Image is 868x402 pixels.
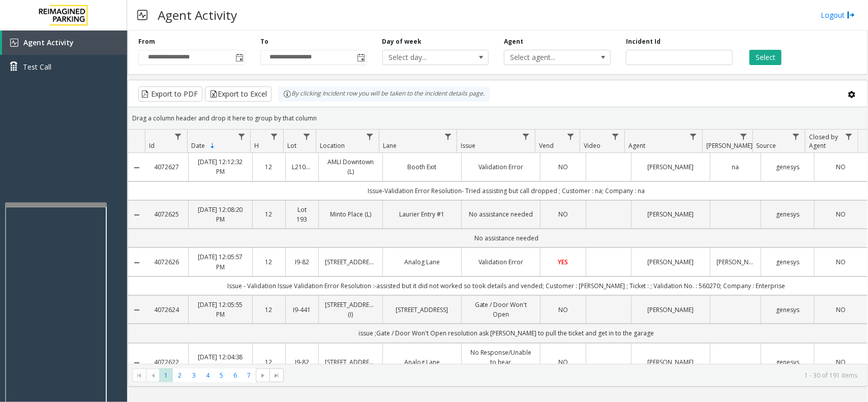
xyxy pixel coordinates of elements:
[292,305,312,315] a: I9-441
[153,3,242,27] h3: Agent Activity
[842,130,856,143] a: Closed by Agent Filter Menu
[320,141,345,150] span: Location
[461,141,476,150] span: Issue
[325,157,376,176] a: AMLI Downtown (L)
[539,141,554,150] span: Vend
[821,305,861,315] a: NO
[504,50,589,65] span: Select agent...
[638,357,704,367] a: [PERSON_NAME]
[821,357,861,367] a: NO
[389,357,455,367] a: Analog Lane
[821,10,855,20] a: Logout
[292,357,312,367] a: I9-82
[152,257,182,267] a: 4072626
[278,86,490,102] div: By clicking Incident row you will be taken to the incident details page.
[149,141,155,150] span: Id
[558,258,568,266] span: YES
[558,163,568,171] span: NO
[128,211,145,219] a: Collapse Details
[260,37,268,46] label: To
[195,300,246,319] a: [DATE] 12:05:55 PM
[145,181,867,200] td: Issue-Validation Error Resolution- Tried assisting but call dropped ; Customer : na; Company : na
[847,10,855,20] img: logout
[195,157,246,176] a: [DATE] 12:12:32 PM
[547,357,579,367] a: NO
[215,368,228,382] span: Page 5
[256,368,270,383] span: Go to the next page
[737,130,751,143] a: Parker Filter Menu
[767,257,808,267] a: genesys
[173,368,187,382] span: Page 2
[584,141,601,150] span: Video
[255,141,259,150] span: H
[138,37,155,46] label: From
[228,368,242,382] span: Page 6
[547,162,579,172] a: NO
[128,359,145,367] a: Collapse Details
[234,130,248,143] a: Date Filter Menu
[389,305,455,315] a: [STREET_ADDRESS]
[267,130,281,143] a: H Filter Menu
[159,368,173,382] span: Page 1
[138,86,202,102] button: Export to PDF
[325,357,376,367] a: [STREET_ADDRESS]
[145,324,867,343] td: issue ;Gate / Door Won't Open resolution ask [PERSON_NAME] to pull the ticket and get in to the g...
[750,50,782,65] button: Select
[259,257,279,267] a: 12
[273,372,281,380] span: Go to the last page
[558,305,568,314] span: NO
[626,37,661,46] label: Incident Id
[389,209,455,219] a: Laurier Entry #1
[836,258,846,266] span: NO
[287,141,296,150] span: Lot
[638,305,704,315] a: [PERSON_NAME]
[325,209,376,219] a: Minto Place (L)
[201,368,215,382] span: Page 4
[468,162,534,172] a: Validation Error
[836,358,846,366] span: NO
[382,37,422,46] label: Day of week
[191,141,205,150] span: Date
[547,209,579,219] a: NO
[152,357,182,367] a: 4072622
[609,130,622,143] a: Video Filter Menu
[10,39,18,47] img: 'icon'
[292,205,312,224] a: Lot 193
[283,90,291,98] img: infoIcon.svg
[767,162,808,172] a: genesys
[767,357,808,367] a: genesys
[259,305,279,315] a: 12
[821,257,861,267] a: NO
[468,348,534,377] a: No Response/Unable to hear [PERSON_NAME]
[270,368,283,383] span: Go to the last page
[259,209,279,219] a: 12
[389,162,455,172] a: Booth Exit
[383,50,467,65] span: Select day...
[233,50,245,65] span: Toggle popup
[2,30,127,55] a: Agent Activity
[195,205,246,224] a: [DATE] 12:08:20 PM
[716,257,755,267] a: [PERSON_NAME]
[836,163,846,171] span: NO
[547,257,579,267] a: YES
[128,164,145,172] a: Collapse Details
[789,130,803,143] a: Source Filter Menu
[638,257,704,267] a: [PERSON_NAME]
[292,257,312,267] a: I9-82
[128,130,867,364] div: Data table
[325,300,376,319] a: [STREET_ADDRESS] (I)
[205,86,272,102] button: Export to Excel
[558,358,568,366] span: NO
[821,162,861,172] a: NO
[145,276,867,295] td: Issue - Validation Issue Validation Error Resolution :-assisted but it did not worked so took det...
[259,357,279,367] a: 12
[242,368,256,382] span: Page 7
[638,209,704,219] a: [PERSON_NAME]
[468,209,534,219] a: No assistance needed
[468,257,534,267] a: Validation Error
[383,141,397,150] span: Lane
[187,368,201,382] span: Page 3
[836,210,846,219] span: NO
[128,306,145,314] a: Collapse Details
[137,3,147,27] img: pageIcon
